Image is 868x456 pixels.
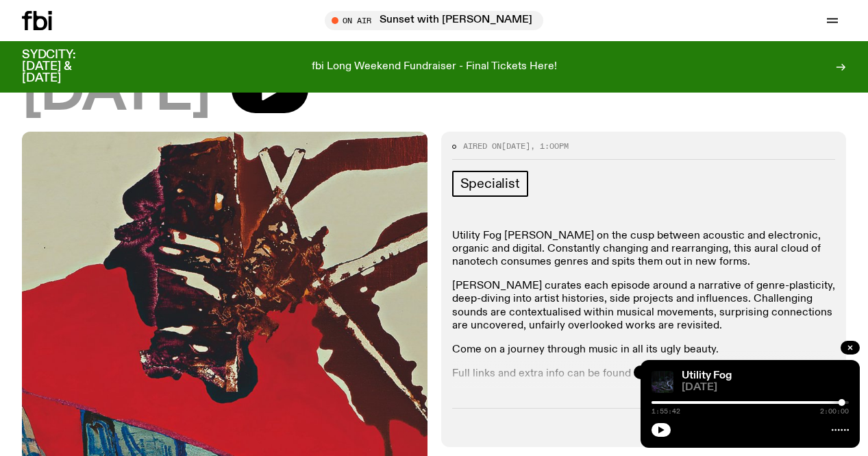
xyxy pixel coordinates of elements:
span: 1:55:42 [652,408,680,415]
span: 2:00:00 [820,408,849,415]
span: [DATE] [501,141,530,152]
span: Aired on [463,141,501,152]
span: [DATE] [682,383,849,393]
a: Specialist [452,171,528,197]
button: On AirSunset with [PERSON_NAME] [325,11,543,30]
h3: SYDCITY: [DATE] & [DATE] [22,49,110,84]
a: Utility Fog [682,370,732,381]
p: fbi Long Weekend Fundraiser - Final Tickets Here! [312,61,557,73]
span: Specialist [460,176,520,191]
p: [PERSON_NAME] curates each episode around a narrative of genre-plasticity, deep-diving into artis... [452,280,836,333]
p: Come on a journey through music in all its ugly beauty. [452,344,836,357]
p: Utility Fog [PERSON_NAME] on the cusp between acoustic and electronic, organic and digital. Const... [452,230,836,269]
span: , 1:00pm [530,141,569,152]
span: [DATE] [22,65,210,121]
